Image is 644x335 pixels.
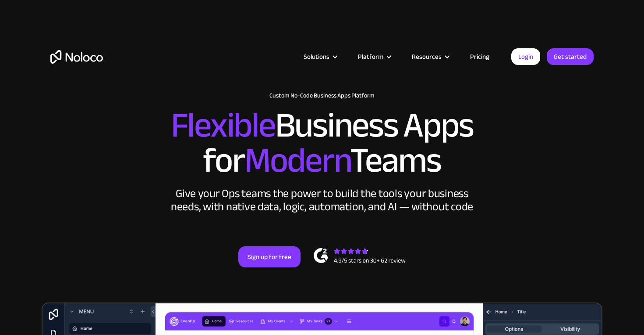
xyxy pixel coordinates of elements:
[304,51,329,62] div: Solutions
[547,48,594,65] a: Get started
[238,246,301,267] a: Sign up for free
[401,51,459,62] div: Resources
[412,51,442,62] div: Resources
[459,51,500,62] a: Pricing
[169,187,475,213] div: Give your Ops teams the power to build the tools your business needs, with native data, logic, au...
[347,51,401,62] div: Platform
[511,48,540,65] a: Login
[358,51,383,62] div: Platform
[293,51,347,62] div: Solutions
[50,108,594,178] h2: Business Apps for Teams
[171,93,275,158] span: Flexible
[244,128,350,193] span: Modern
[50,50,103,64] a: home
